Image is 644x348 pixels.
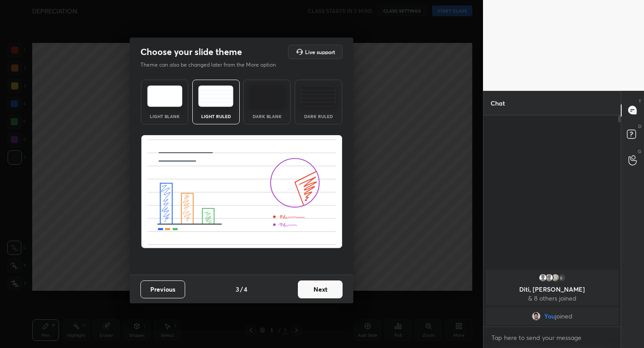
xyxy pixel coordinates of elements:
img: 1ebc9903cf1c44a29e7bc285086513b0.jpg [532,312,541,321]
img: darkTheme.f0cc69e5.svg [250,85,285,107]
p: T [639,98,641,105]
img: darkRuledTheme.de295e13.svg [301,85,336,107]
p: Diti, [PERSON_NAME] [491,286,613,293]
img: default.png [538,273,547,282]
span: You [544,313,555,320]
p: Theme can also be changed later from the More option [140,61,285,69]
h5: Live support [305,49,335,55]
img: 7a714159400c4d6a8eb7f38f46a3fe05.jpg [551,273,560,282]
div: Dark Ruled [301,114,336,119]
div: Light Ruled [198,114,234,119]
p: D [638,123,641,130]
span: joined [555,313,572,320]
h2: Choose your slide theme [140,46,242,58]
p: & 8 others joined [491,295,613,302]
img: default.png [545,273,554,282]
p: G [638,148,641,155]
div: Light Blank [147,114,182,119]
img: lightRuledThemeBanner.591256ff.svg [141,135,343,249]
div: Dark Blank [249,114,285,119]
h4: / [240,284,243,294]
img: lightTheme.e5ed3b09.svg [147,85,182,107]
div: grid [483,268,621,327]
button: Next [298,280,343,298]
h4: 3 [236,284,239,294]
img: lightRuledTheme.5fabf969.svg [198,85,233,107]
p: Chat [483,91,512,115]
div: 8 [557,273,566,282]
h4: 4 [244,284,247,294]
button: Previous [140,280,185,298]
